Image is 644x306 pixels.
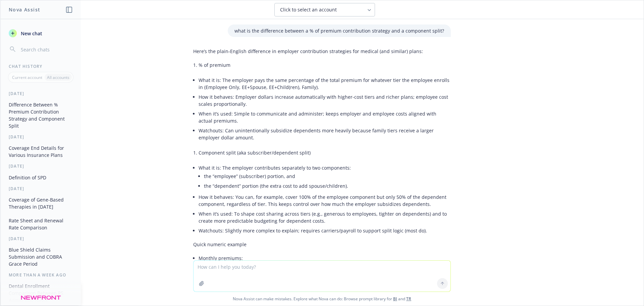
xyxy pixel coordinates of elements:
li: How it behaves: You can, for example, cover 100% of the employee component but only 50% of the de... [199,192,451,209]
li: How it behaves: Employer dollars increase automatically with higher-cost tiers and richer plans; ... [199,92,451,109]
button: Rate Sheet and Renewal Rate Comparison [6,215,75,233]
button: Coverage End Details for Various Insurance Plans [6,142,75,161]
div: [DATE] [1,186,81,191]
button: Definition of SPD [6,172,75,183]
div: [DATE] [1,134,81,140]
div: [DATE] [1,91,81,96]
li: the “dependent” portion (the extra cost to add spouse/children). [204,181,451,191]
h1: Nova Assist [9,6,40,13]
div: [DATE] [1,163,81,169]
li: the “employee” (subscriber) portion, and [204,171,451,181]
p: Here’s the plain‑English difference in employer contribution strategies for medical (and similar)... [193,48,451,55]
p: Quick numeric example [193,241,451,248]
button: Dental Enrollment Comparison Between PS Admin and Navia [6,280,75,306]
div: [DATE] [1,236,81,242]
div: Chat History [1,63,81,69]
span: New chat [19,30,42,37]
button: Blue Shield Claims Submission and COBRA Grace Period [6,244,75,269]
div: More than a week ago [1,272,81,278]
li: What it is: The employer pays the same percentage of the total premium for whatever tier the empl... [199,75,451,92]
button: Coverage of Gene-Based Therapies in [DATE] [6,194,75,212]
li: When it’s used: Simple to communicate and administer; keeps employer and employee costs aligned w... [199,109,451,126]
p: what is the difference between a % of premium contribution strategy and a component split? [234,27,444,34]
button: New chat [6,27,75,39]
li: Component split (aka subscriber/dependent split) [199,148,451,158]
li: When it’s used: To shape cost sharing across tiers (e.g., generous to employees, tighter on depen... [199,209,451,226]
span: Nova Assist can make mistakes. Explore what Nova can do: Browse prompt library for and [3,292,641,306]
p: Current account [12,75,42,80]
span: Click to select an account [280,6,337,13]
button: Difference Between % Premium Contribution Strategy and Component Split [6,99,75,131]
a: BI [393,296,397,302]
input: Search chats [19,45,73,54]
p: All accounts [47,75,69,80]
button: Click to select an account [274,3,375,16]
a: TR [406,296,411,302]
li: Watchouts: Slightly more complex to explain; requires carriers/payroll to support split logic (mo... [199,226,451,235]
li: % of premium [199,60,451,70]
li: Monthly premiums: [199,253,451,292]
li: Watchouts: Can unintentionally subsidize dependents more heavily because family tiers receive a l... [199,126,451,142]
li: What it is: The employer contributes separately to two components: [199,163,451,192]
